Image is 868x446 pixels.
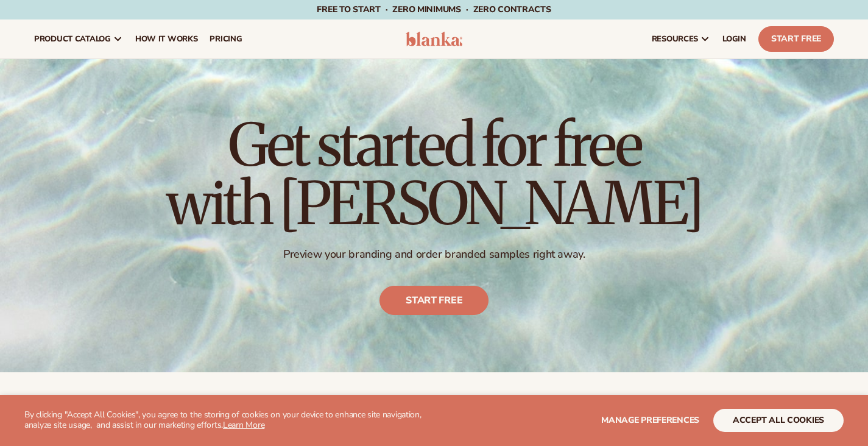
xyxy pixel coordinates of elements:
span: pricing [210,34,242,44]
a: product catalog [28,19,129,58]
h1: Get started for free with [PERSON_NAME] [166,116,702,233]
span: How It Works [135,34,198,44]
span: LOGIN [722,34,746,44]
button: accept all cookies [713,409,844,432]
p: By clicking "Accept All Cookies", you agree to the storing of cookies on your device to enhance s... [24,410,450,431]
a: Start Free [758,26,834,52]
p: Preview your branding and order branded samples right away. [166,247,702,261]
button: Manage preferences [601,409,699,432]
span: resources [652,34,698,44]
a: How It Works [129,19,204,58]
img: logo [406,32,463,46]
a: pricing [203,19,248,58]
span: Manage preferences [601,414,699,426]
span: Free to start · ZERO minimums · ZERO contracts [317,4,551,15]
a: resources [646,19,716,58]
a: LOGIN [716,19,752,58]
a: Learn More [223,419,264,431]
a: Start free [379,286,489,316]
span: product catalog [34,34,111,44]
